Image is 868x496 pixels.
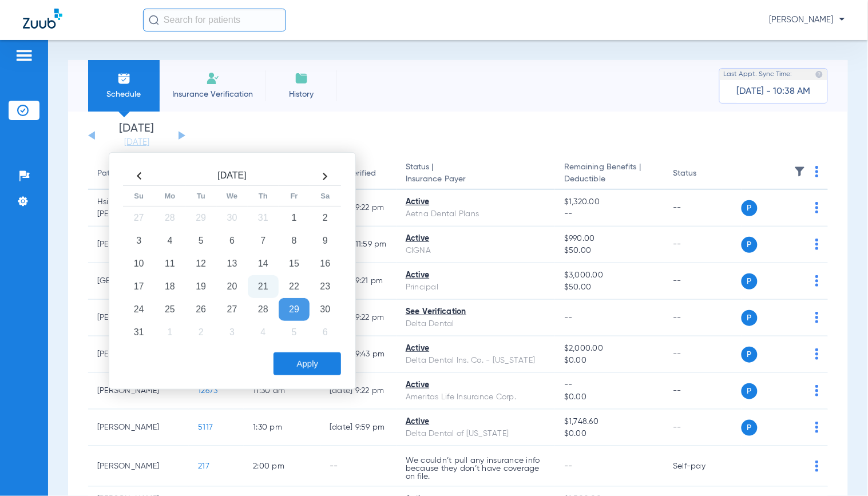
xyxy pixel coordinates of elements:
[406,233,546,245] div: Active
[664,336,742,373] td: --
[742,273,758,289] span: P
[815,166,819,177] img: group-dot-blue.svg
[406,355,546,367] div: Delta Dental Ins. Co. - [US_STATE]
[320,373,397,410] td: [DATE] 9:22 PM
[406,379,546,391] div: Active
[742,237,758,253] span: P
[742,383,758,399] span: P
[664,158,742,190] th: Status
[564,245,655,257] span: $50.00
[320,410,397,446] td: [DATE] 9:59 PM
[274,89,328,100] span: History
[198,462,209,470] span: 217
[564,391,655,403] span: $0.00
[664,446,742,487] td: Self-pay
[664,300,742,336] td: --
[564,314,573,322] span: --
[88,410,189,446] td: [PERSON_NAME]
[815,312,819,323] img: group-dot-blue.svg
[206,72,220,85] img: Manual Insurance Verification
[794,166,806,177] img: filter.svg
[406,245,546,257] div: CIGNA
[742,347,758,363] span: P
[664,227,742,263] td: --
[320,190,397,227] td: [DATE] 9:22 PM
[102,137,171,148] a: [DATE]
[564,233,655,245] span: $990.00
[664,263,742,300] td: --
[564,462,573,470] span: --
[815,70,823,78] img: last sync help info
[406,391,546,403] div: Ameritas Life Insurance Corp.
[320,227,397,263] td: [DATE] 11:59 PM
[770,14,845,26] span: [PERSON_NAME]
[88,373,189,410] td: [PERSON_NAME]
[724,69,792,80] span: Last Appt. Sync Time:
[117,72,131,85] img: Schedule
[406,457,546,481] p: We couldn’t pull any insurance info because they don’t have coverage on file.
[742,420,758,436] span: P
[15,49,33,62] img: hamburger-icon
[664,373,742,410] td: --
[564,379,655,391] span: --
[406,416,546,428] div: Active
[320,446,397,487] td: --
[274,352,341,375] button: Apply
[815,275,819,287] img: group-dot-blue.svg
[406,428,546,440] div: Delta Dental of [US_STATE]
[815,239,819,250] img: group-dot-blue.svg
[244,446,320,487] td: 2:00 PM
[406,269,546,281] div: Active
[742,200,758,216] span: P
[564,269,655,281] span: $3,000.00
[406,343,546,355] div: Active
[664,190,742,227] td: --
[330,168,387,180] div: Last Verified
[88,446,189,487] td: [PERSON_NAME]
[198,387,217,395] span: 12673
[564,355,655,367] span: $0.00
[664,410,742,446] td: --
[406,196,546,208] div: Active
[406,306,546,318] div: See Verification
[564,173,655,185] span: Deductible
[815,348,819,360] img: group-dot-blue.svg
[811,441,868,496] iframe: Chat Widget
[564,196,655,208] span: $1,320.00
[815,422,819,433] img: group-dot-blue.svg
[564,416,655,428] span: $1,748.60
[406,173,546,185] span: Insurance Payer
[815,202,819,213] img: group-dot-blue.svg
[97,89,151,100] span: Schedule
[742,310,758,326] span: P
[97,168,148,180] div: Patient Name
[198,423,213,431] span: 5117
[555,158,664,190] th: Remaining Benefits |
[149,15,159,25] img: Search Icon
[320,263,397,300] td: [DATE] 9:21 PM
[244,373,320,410] td: 11:30 AM
[406,318,546,330] div: Delta Dental
[154,167,310,186] th: [DATE]
[295,72,308,85] img: History
[397,158,555,190] th: Status |
[815,385,819,396] img: group-dot-blue.svg
[564,343,655,355] span: $2,000.00
[97,168,180,180] div: Patient Name
[102,123,171,148] li: [DATE]
[564,208,655,220] span: --
[320,336,397,373] td: [DATE] 9:43 PM
[564,281,655,293] span: $50.00
[564,428,655,440] span: $0.00
[320,300,397,336] td: [DATE] 9:22 PM
[737,86,811,97] span: [DATE] - 10:38 AM
[168,89,257,100] span: Insurance Verification
[406,208,546,220] div: Aetna Dental Plans
[23,9,62,29] img: Zuub Logo
[406,281,546,293] div: Principal
[244,410,320,446] td: 1:30 PM
[143,9,286,31] input: Search for patients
